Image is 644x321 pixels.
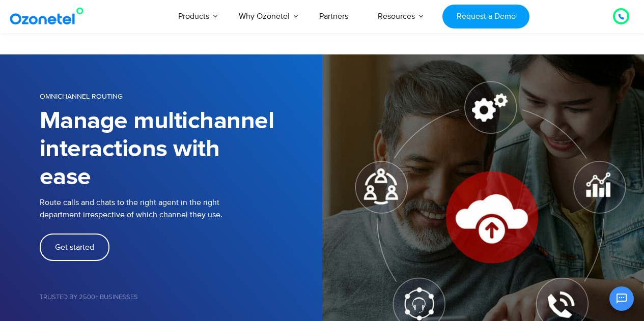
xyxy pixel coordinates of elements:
button: Open chat [609,286,634,311]
span: Get started [55,243,94,251]
a: Request a Demo [442,5,529,28]
a: Get started [40,234,109,261]
span: OMNICHANNEL ROUTING [40,92,123,101]
h5: Trusted by 2500+ Businesses [40,294,322,301]
h1: Manage multichannel interactions with ease [40,107,322,191]
p: Route calls and chats to the right agent in the right department irrespective of which channel th... [40,196,322,221]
